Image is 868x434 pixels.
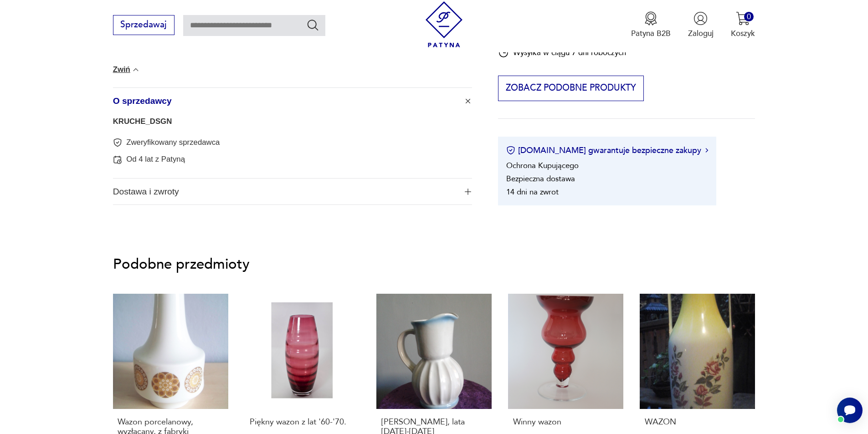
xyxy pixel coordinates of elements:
[744,12,754,21] div: 0
[113,138,122,147] img: Zweryfikowany sprzedawca
[126,138,220,148] p: Zweryfikowany sprzedawca
[506,160,579,170] li: Ochrona Kupującego
[498,47,626,58] div: Wysyłka w ciągu 7 dni roboczych
[113,179,457,205] span: Dostawa i zwroty
[113,88,472,114] button: Ikona plusaO sprzedawcy
[131,65,140,74] img: chevron down
[421,1,467,47] img: Patyna - sklep z meblami i dekoracjami vintage
[463,97,473,106] img: Ikona plusa
[736,11,750,26] img: Ikona koszyka
[113,88,457,114] span: O sprzedawcy
[113,258,755,271] p: Podobne przedmioty
[465,189,471,195] img: Ikona plusa
[688,11,714,39] button: Zaloguj
[498,76,643,101] button: Zobacz podobne produkty
[126,154,185,165] p: Od 4 lat z Patyną
[513,418,619,427] p: Winny wazon
[693,11,708,26] img: Ikonka użytkownika
[113,22,175,29] a: Sprzedawaj
[644,11,658,26] img: Ikona medalu
[113,15,175,35] button: Sprzedawaj
[631,11,671,39] a: Ikona medaluPatyna B2B
[113,155,122,164] img: Od 4 lat z Patyną
[731,28,755,39] p: Koszyk
[250,418,355,427] p: Piękny wazon z lat '60-'70.
[688,28,714,39] p: Zaloguj
[506,186,559,197] li: 14 dni na zwrot
[113,114,472,178] div: Ikona plusaO sprzedawcy
[731,11,755,39] button: 0Koszyk
[113,179,472,205] button: Ikona plusaDostawa i zwroty
[837,398,863,423] iframe: Smartsupp widget button
[631,28,671,39] p: Patyna B2B
[113,117,172,126] a: KRUCHE_DSGN
[506,146,515,155] img: Ikona certyfikatu
[705,148,708,153] img: Ikona strzałki w prawo
[306,18,319,31] button: Szukaj
[113,65,140,74] button: Zwiń
[631,11,671,39] button: Patyna B2B
[506,173,575,184] li: Bezpieczna dostawa
[506,144,708,156] button: [DOMAIN_NAME] gwarantuje bezpieczne zakupy
[645,418,750,427] p: WAZON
